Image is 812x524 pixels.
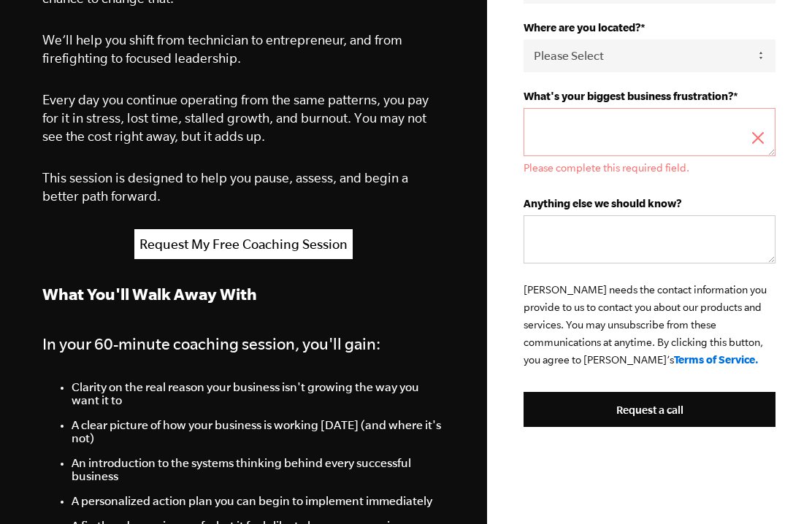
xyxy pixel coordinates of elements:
span: A personalized action plan you can begin to implement immediately [72,494,432,507]
a: Terms of Service. [674,353,759,366]
span: Clarity on the real reason your business isn't growing the way you want it to [72,380,419,407]
strong: What You'll Walk Away With [42,285,257,303]
h4: In your 60-minute coaching session, you'll gain: [42,331,445,357]
span: Every day you continue operating from the same patterns, you pay for it in stress, lost time, sta... [42,92,429,144]
strong: Where are you located? [524,21,640,34]
p: [PERSON_NAME] needs the contact information you provide to us to contact you about our products a... [524,281,775,369]
strong: Anything else we should know? [524,197,681,209]
input: Request a call [524,392,775,427]
span: This session is designed to help you pause, assess, and begin a better path forward. [42,170,408,204]
span: We’ll help you shift from technician to entrepreneur, and from firefighting to focused leadership. [42,32,402,66]
strong: What's your biggest business frustration? [524,90,733,102]
span: A clear picture of how your business is working [DATE] (and where it's not) [72,418,441,444]
label: Please complete this required field. [524,162,775,174]
span: An introduction to the systems thinking behind every successful business [72,456,411,482]
a: Request My Free Coaching Session [134,229,353,259]
iframe: Chat Widget [739,454,812,524]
